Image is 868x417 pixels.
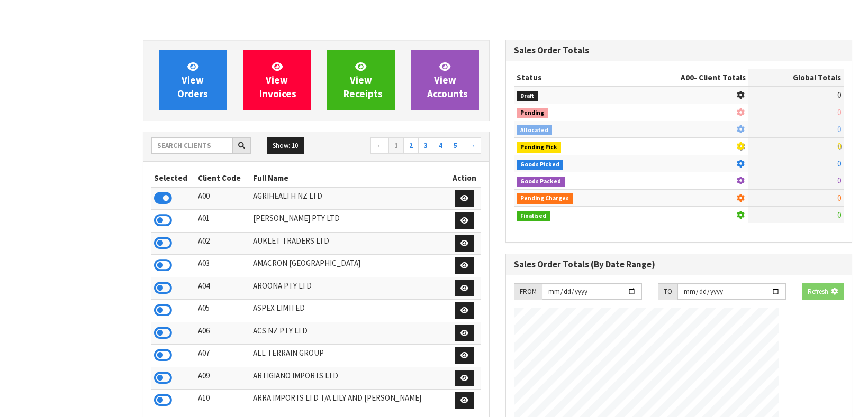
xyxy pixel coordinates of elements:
div: FROM [514,283,542,300]
span: View Receipts [343,60,383,100]
a: ViewReceipts [327,50,395,110]
th: Client Code [195,170,250,187]
th: Status [514,69,623,86]
span: Pending Pick [517,142,561,153]
span: View Invoices [259,60,296,100]
button: Show: 10 [267,137,304,154]
td: AUKLET TRADERS LTD [250,232,448,255]
nav: Page navigation [324,137,481,156]
a: 5 [448,137,463,154]
span: 0 [837,175,841,186]
span: Pending [517,108,548,118]
a: 1 [388,137,404,154]
td: A10 [195,390,250,412]
a: ViewOrders [159,50,227,110]
a: 3 [418,137,433,154]
td: ASPEX LIMITED [250,300,448,322]
span: Pending Charges [517,193,573,204]
span: 0 [837,159,841,169]
div: TO [658,283,677,300]
span: View Accounts [427,60,468,100]
td: A01 [195,210,250,233]
span: View Orders [177,60,208,100]
th: Action [448,170,481,187]
a: ← [370,137,389,154]
button: Refresh [802,283,844,300]
span: 0 [837,193,841,203]
td: A02 [195,232,250,255]
td: AMACRON [GEOGRAPHIC_DATA] [250,255,448,277]
a: ViewAccounts [411,50,479,110]
a: ViewInvoices [243,50,311,110]
td: A00 [195,187,250,210]
h3: Sales Order Totals [514,45,844,55]
td: ALL TERRAIN GROUP [250,345,448,367]
span: 0 [837,141,841,151]
td: A05 [195,300,250,322]
span: Allocated [517,125,552,136]
span: A00 [681,72,694,82]
span: 0 [837,210,841,220]
td: A04 [195,277,250,300]
th: Full Name [250,170,448,187]
span: 0 [837,124,841,134]
th: - Client Totals [623,69,748,86]
td: [PERSON_NAME] PTY LTD [250,210,448,233]
th: Selected [151,170,195,187]
span: 0 [837,90,841,100]
h3: Sales Order Totals (By Date Range) [514,260,844,270]
td: AROONA PTY LTD [250,277,448,300]
td: ARTIGIANO IMPORTS LTD [250,367,448,390]
span: Draft [517,91,538,101]
td: A03 [195,255,250,277]
td: A06 [195,322,250,345]
a: 4 [433,137,448,154]
td: ACS NZ PTY LTD [250,322,448,345]
a: 2 [403,137,419,154]
span: Goods Packed [517,177,565,187]
td: A07 [195,345,250,367]
span: Goods Picked [517,160,563,170]
a: → [463,137,481,154]
td: A09 [195,367,250,390]
th: Global Totals [748,69,844,86]
input: Search clients [151,137,233,154]
span: Finalised [517,211,550,221]
td: ARRA IMPORTS LTD T/A LILY AND [PERSON_NAME] [250,390,448,412]
td: AGRIHEALTH NZ LTD [250,187,448,210]
span: 0 [837,107,841,117]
